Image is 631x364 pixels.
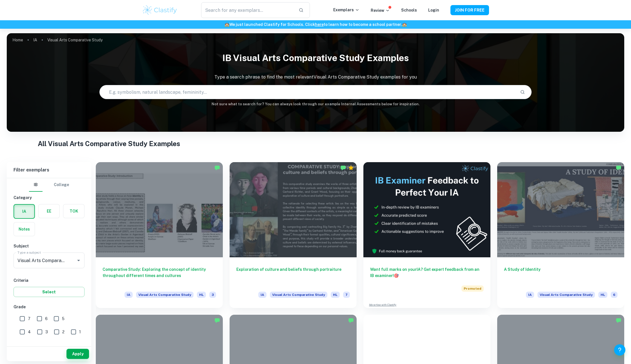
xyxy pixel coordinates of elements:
img: Marked [214,165,220,171]
img: Thumbnail [363,162,490,257]
a: Want full marks on yourIA? Get expert feedback from an IB examiner!PromotedAdvertise with Clastify [363,162,490,308]
button: IB [29,178,43,192]
button: Help and Feedback [614,344,625,356]
button: JOIN FOR FREE [450,5,489,15]
button: Open [75,256,83,264]
a: Exploration of culture and beliefs through portraitureIAVisual Arts Comparative StudyHL7 [230,162,357,308]
span: Visual Arts Comparative Study [537,292,595,298]
button: TOK [63,204,84,218]
img: Marked [340,165,346,171]
span: IA [125,292,133,298]
span: HL [331,292,340,298]
span: 4 [28,329,31,335]
a: Home [12,36,23,44]
h1: All Visual Arts Comparative Study Examples [38,139,594,149]
h6: Grade [14,304,85,310]
span: 6 [45,316,48,322]
button: Search [518,87,527,97]
h6: Want full marks on your IA ? Get expert feedback from an IB examiner! [370,266,484,279]
h6: A Study of Identity [504,266,617,285]
span: Promoted [461,285,484,292]
h6: Subject [14,243,85,249]
span: 3 [209,292,216,298]
img: Marked [348,318,354,323]
span: 🏫 [225,22,229,27]
button: Notes [14,222,35,236]
span: 6 [611,292,617,298]
span: HL [197,292,206,298]
h6: Exploration of culture and beliefs through portraiture [236,266,350,285]
span: 🎯 [394,273,399,278]
p: Type a search phrase to find the most relevant Visual Arts Comparative Study examples for you [7,74,624,81]
button: Apply [66,349,89,359]
span: 3 [45,329,48,335]
p: Exemplars [333,7,359,13]
span: HL [598,292,607,298]
span: 7 [343,292,350,298]
h6: We just launched Clastify for Schools. Click to learn how to become a school partner. [1,21,630,28]
button: College [54,178,69,192]
img: Marked [616,318,621,323]
span: Visual Arts Comparative Study [136,292,194,298]
span: 2 [62,329,65,335]
span: 5 [62,316,65,322]
h6: Filter exemplars [7,162,91,178]
img: Clastify logo [142,5,178,16]
span: 🏫 [402,22,407,27]
button: Select [14,287,85,297]
a: Schools [401,8,417,12]
span: 7 [28,316,30,322]
div: Filter type choice [29,178,69,192]
h6: Category [14,195,85,201]
span: IA [526,292,534,298]
h6: Not sure what to search for? You can always look through our example Internal Assessments below f... [7,101,624,107]
a: Comparative Study: Exploring the concept of identity throughout different times and culturesIAVis... [96,162,223,308]
p: Review [371,7,390,14]
button: EE [39,204,59,218]
p: Visual Arts Comparative Study [47,37,103,43]
div: Premium [348,165,354,171]
a: Advertise with Clastify [369,303,396,307]
a: A Study of IdentityIAVisual Arts Comparative StudyHL6 [497,162,624,308]
span: IA [258,292,266,298]
span: 1 [79,329,81,335]
input: Search for any exemplars... [201,2,294,18]
h6: Comparative Study: Exploring the concept of identity throughout different times and cultures [103,266,216,285]
h1: IB Visual Arts Comparative Study examples [7,49,624,67]
a: here [315,22,324,27]
img: Marked [616,165,621,171]
img: Marked [214,318,220,323]
input: E.g. symbolism, natural landscape, femininity... [100,84,516,100]
a: IA [33,36,37,44]
span: Visual Arts Comparative Study [270,292,327,298]
button: IA [14,205,34,218]
label: Type a subject [17,250,41,255]
h6: Criteria [14,277,85,283]
a: Login [428,8,439,12]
